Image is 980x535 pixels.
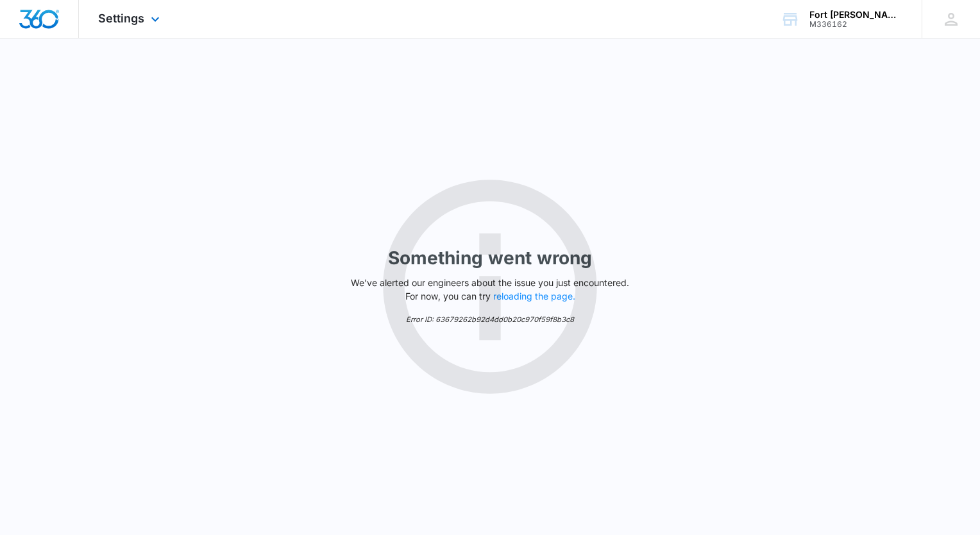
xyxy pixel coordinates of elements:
[346,276,634,303] p: We've alerted our engineers about the issue you just encountered. For now, you can try
[406,315,574,324] em: Error ID: 63679262b92d4dd0b20c970f59f8b3c8
[388,244,592,271] h1: Something went wrong
[493,291,575,301] button: reloading the page.
[98,12,144,25] span: Settings
[809,10,903,20] div: account name
[809,20,903,29] div: account id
